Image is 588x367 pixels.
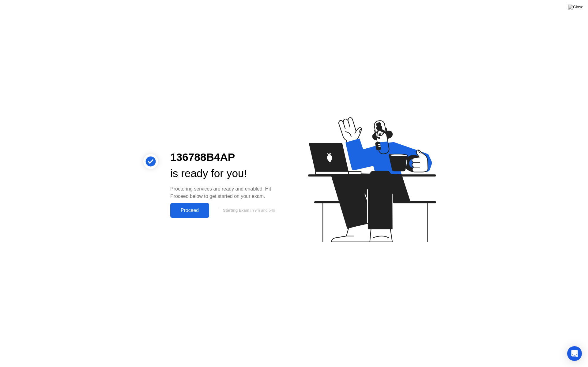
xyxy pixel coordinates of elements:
[567,346,582,361] div: Open Intercom Messenger
[170,185,284,200] div: Proctoring services are ready and enabled. Hit Proceed below to get started on your exam.
[172,208,207,213] div: Proceed
[170,165,284,182] div: is ready for you!
[212,205,284,216] button: Starting Exam in9m and 54s
[170,203,209,218] button: Proceed
[254,208,275,213] span: 9m and 54s
[568,5,583,9] img: Close
[170,149,284,165] div: 136788B4AP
